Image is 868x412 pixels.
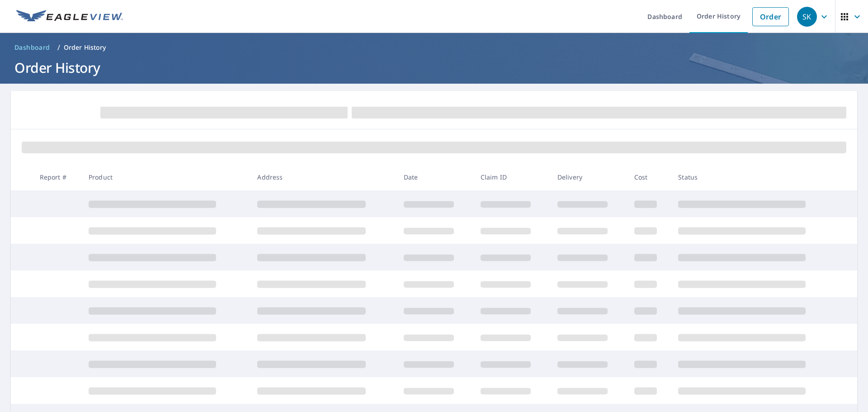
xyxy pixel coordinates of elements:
[14,43,50,52] span: Dashboard
[250,164,396,190] th: Address
[11,40,857,55] nav: breadcrumb
[797,7,817,27] div: SK
[11,40,54,55] a: Dashboard
[33,164,81,190] th: Report #
[57,42,60,53] li: /
[11,58,857,77] h1: Order History
[473,164,550,190] th: Claim ID
[550,164,627,190] th: Delivery
[16,10,123,24] img: EV Logo
[396,164,473,190] th: Date
[627,164,671,190] th: Cost
[64,43,106,52] p: Order History
[671,164,840,190] th: Status
[81,164,250,190] th: Product
[752,7,789,26] a: Order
